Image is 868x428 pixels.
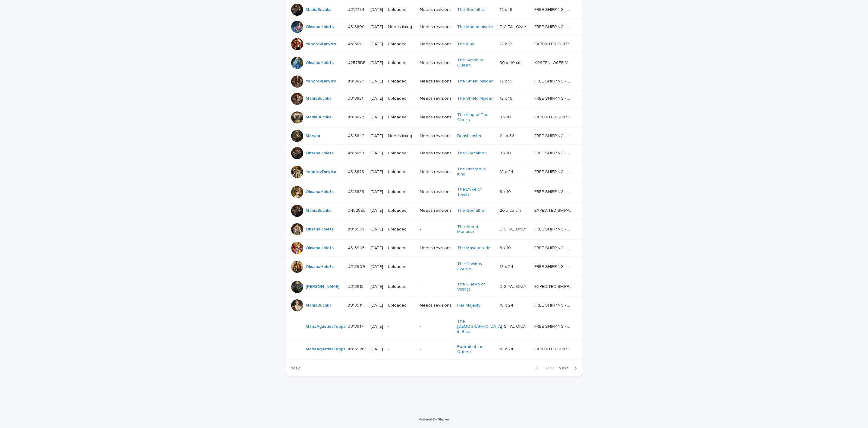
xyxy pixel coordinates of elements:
a: The Shield Maiden [457,96,494,101]
p: Uploaded [388,115,415,120]
tr: MariiaBuchka #313822#313822 [DATE]UploadedNeeds revisionsThe King of The Couch 8 x 108 x 10 EXPED... [286,107,582,127]
a: YehorovDmytro [306,79,336,84]
a: OksanaHolets [306,24,334,30]
p: Uploaded [388,264,415,269]
p: 18 x 24 [500,302,514,308]
p: EXPEDITED SHIPPING - preview in 1 business day; delivery up to 5 business days after your approval. [534,40,573,47]
tr: MariaAgustinaTeppa #313917#313917 [DATE]--The [DEMOGRAPHIC_DATA] in Blue DIGITAL ONLYDIGITAL ONLY... [286,314,582,339]
p: #313842 [348,132,366,139]
a: MariaAgustinaTeppa [306,324,346,329]
p: FREE SHIPPING - preview in 1-2 business days, after your approval delivery will take 5-10 b.d. [534,6,573,12]
a: The Queen of Vikings [457,282,495,292]
a: The Masquerade [457,246,491,251]
a: OksanaHolets [306,227,334,232]
p: Uploaded [388,42,415,47]
p: DIGITAL ONLY [500,226,528,232]
tr: MariaAgustinaTeppa #313926#313926 [DATE]--Portrait of the Queen 18 x 2418 x 24 EXPEDITED SHIPPING... [286,339,582,359]
tr: OksanaHolets #313885#313885 [DATE]UploadedNeeds revisionsThe Duke of Treats 8 x 108 x 10 FREE SHI... [286,182,582,202]
a: YehorovDmytro [306,169,336,175]
p: [DATE] [370,303,383,308]
tr: Maryna #313842#313842 [DATE]Needs fixingNeeds revisionsBeastmaster 24 x 3624 x 36 FREE SHIPPING -... [286,127,582,145]
tr: MariiaBuchka #313911#313911 [DATE]UploadedNeeds revisionsHer Majesty 18 x 2418 x 24 FREE SHIPPING... [286,297,582,314]
a: MariaAgustinaTeppa [306,347,346,352]
tr: OksanaHolets #313800#313800 [DATE]Needs fixingNeeds revisionsThe Mademoiselle DIGITAL ONLYDIGITAL... [286,18,582,36]
p: [DATE] [370,189,383,195]
p: FREE SHIPPING - preview in 1-2 business days, after your approval delivery will take 5-10 b.d. [534,150,573,156]
p: 20 x 25 cm [500,207,522,213]
a: MariiaBuchka [306,7,332,12]
p: [DATE] [370,284,383,289]
p: #313885 [348,188,365,195]
p: #313901 [348,226,365,232]
p: Needs revisions [420,134,452,139]
p: Uploaded [388,7,415,12]
p: - [420,284,452,289]
p: [DATE] [370,96,383,101]
p: 1 of 2 [286,361,305,376]
a: The Godfather [457,151,486,156]
button: Next [556,365,582,371]
p: Uploaded [388,303,415,308]
p: Uploaded [388,189,415,195]
p: [DATE] [370,324,383,329]
a: The Shield Maiden [457,79,494,84]
p: FREE SHIPPING - preview in 1-2 business days, after your approval delivery will take 5-10 b.d. [534,78,573,84]
p: DIGITAL ONLY [500,23,528,30]
p: #313820 [348,78,366,84]
p: [DATE] [370,42,383,47]
a: Beastmaster [457,134,482,139]
p: [DATE] [370,24,383,30]
p: 8 x 10 [500,244,512,251]
p: [DATE] [370,227,383,232]
a: Her Majesty [457,303,480,308]
a: OksanaHolets [306,151,334,156]
span: Next [558,366,572,370]
p: #313905 [348,244,366,251]
a: The Cowboy Couple [457,262,495,272]
p: - [420,347,452,352]
p: DIGITAL ONLY [500,323,528,329]
p: 18 x 24 [500,346,514,352]
p: #313800 [348,23,366,30]
tr: MariiaBuchka #313774#313774 [DATE]UploadedNeeds revisionsThe Godfather 12 x 1612 x 16 FREE SHIPPI... [286,1,582,18]
a: The Mademoiselle [457,24,493,30]
p: [DATE] [370,115,383,120]
p: #313821 [348,95,364,101]
p: 12 x 16 [500,78,514,84]
tr: YehorovDmytro #313873#313873 [DATE]UploadedNeeds revisionsThe Righteous King 18 x 2418 x 24 FREE ... [286,162,582,182]
p: Needs revisions [420,115,452,120]
p: FREE SHIPPING - preview in 1-2 business days, after your approval delivery will take 5-10 b.d. [534,168,573,175]
p: #313873 [348,168,365,175]
tr: YehorovDmytro #313811#313811 [DATE]UploadedNeeds revisionsThe King 12 x 1612 x 16 EXPEDITED SHIPP... [286,36,582,53]
p: 8 x 10 [500,150,512,156]
p: [DATE] [370,347,383,352]
p: 8 x 10 [500,188,512,195]
a: The Righteous King [457,167,495,177]
a: OksanaHolets [306,60,334,66]
a: OksanaHolets [306,189,334,195]
p: [DATE] [370,208,383,213]
p: #313911 [348,302,364,308]
a: The Grand Monarch [457,224,495,235]
a: OksanaHolets [306,264,334,269]
p: Needs revisions [420,189,452,195]
p: Needs revisions [420,303,452,308]
a: The Duke of Treats [457,187,495,197]
p: Needs revisions [420,60,452,66]
p: - [420,264,452,269]
p: Needs revisions [420,42,452,47]
p: EXPEDITED SHIPPING - preview in 1-2 business day; delivery up to 5 days after your approval [534,207,573,213]
p: 30 x 40 cm [500,59,523,66]
tr: OksanaHolets #313901#313901 [DATE]Uploaded-The Grand Monarch DIGITAL ONLYDIGITAL ONLY FREE SHIPPI... [286,219,582,240]
p: [DATE] [370,134,383,139]
p: Uploaded [388,60,415,66]
p: EXPEDITED SHIPPING - preview in 1 business day; delivery up to 5 business days after your approval. [534,283,573,289]
p: DIGITAL ONLY [500,283,528,289]
p: 12 x 16 [500,95,514,101]
p: 24 x 36 [500,132,516,139]
a: YehorovDmytro [306,42,336,47]
p: #313913 [348,283,365,289]
p: [DATE] [370,7,383,12]
p: FREE SHIPPING - preview in 1-2 business days, after your approval delivery will take 5-10 b.d. [534,188,573,195]
p: Uploaded [388,151,415,156]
